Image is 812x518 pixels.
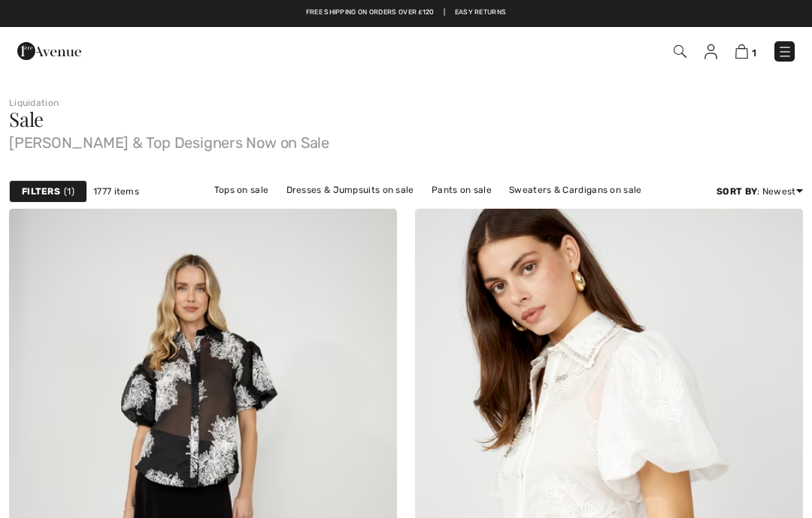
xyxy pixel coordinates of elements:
[455,8,507,18] a: Easy Returns
[704,44,717,59] img: My Info
[279,180,422,200] a: Dresses & Jumpsuits on sale
[64,185,74,198] span: 1
[22,185,60,198] strong: Filters
[207,180,277,200] a: Tops on sale
[17,43,81,57] a: 1ère Avenue
[306,8,435,18] a: Free shipping on orders over ₤120
[484,200,581,219] a: Outerwear on sale
[424,180,499,200] a: Pants on sale
[735,44,748,59] img: Shopping Bag
[501,180,649,200] a: Sweaters & Cardigans on sale
[93,185,139,198] span: 1777 items
[407,200,481,219] a: Skirts on sale
[735,42,756,60] a: 1
[9,106,44,132] span: Sale
[777,44,792,59] img: Menu
[9,98,59,108] a: Liquidation
[717,186,757,197] strong: Sort By
[752,47,756,59] span: 1
[17,36,81,66] img: 1ère Avenue
[274,200,404,219] a: Jackets & Blazers on sale
[444,8,445,18] span: |
[674,45,686,58] img: Search
[717,185,803,198] div: : Newest
[9,129,803,150] span: [PERSON_NAME] & Top Designers Now on Sale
